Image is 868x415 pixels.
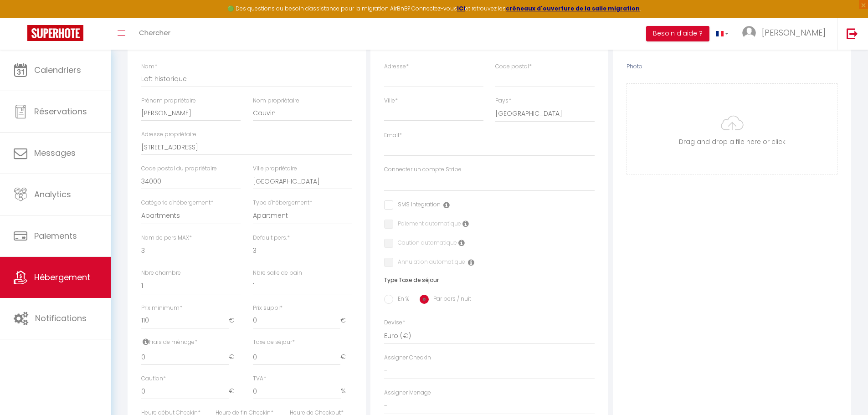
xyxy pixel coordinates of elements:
button: Ouvrir le widget de chat LiveChat [7,4,35,31]
span: Calendriers [34,64,81,76]
a: ... [PERSON_NAME] [735,18,837,50]
h6: Type Taxe de séjour [384,277,595,283]
span: € [229,349,241,365]
label: Nom [141,62,157,71]
label: Assigner Menage [384,389,431,397]
label: Ville propriétaire [253,164,297,173]
label: En % [393,295,409,305]
label: Nom de pers MAX [141,234,192,242]
img: logout [847,28,858,39]
i: Frais de ménage [143,338,149,345]
label: Ville [384,97,398,105]
span: Paiements [34,230,77,241]
span: Chercher [139,28,170,37]
img: ... [742,26,756,40]
label: Prix minimum [141,304,182,313]
span: [PERSON_NAME] [762,27,826,38]
label: Nbre chambre [141,269,181,277]
label: Catégorie d'hébergement [141,199,213,207]
label: Code postal [495,62,532,71]
label: Adresse propriétaire [141,130,196,139]
button: Besoin d'aide ? [646,26,709,41]
span: € [340,313,352,329]
label: Paiement automatique [393,220,461,230]
label: Type d'hébergement [253,199,312,207]
span: Hébergement [34,272,90,283]
span: Analytics [34,189,71,200]
label: Default pers. [253,234,290,242]
span: Notifications [35,313,87,324]
label: Assigner Checkin [384,354,431,362]
label: TVA [253,374,266,383]
label: Photo [627,62,642,71]
label: Caution automatique [393,239,457,249]
label: Par pers / nuit [429,295,471,305]
a: créneaux d'ouverture de la salle migration [506,5,640,12]
label: Prix suppl [253,304,282,313]
span: % [341,383,352,400]
span: € [229,383,241,400]
span: Réservations [34,106,87,117]
img: Super Booking [27,25,83,41]
label: Caution [141,374,166,383]
label: Adresse [384,62,409,71]
label: Prénom propriétaire [141,97,196,105]
label: Taxe de séjour [253,338,295,347]
label: Frais de ménage [141,338,197,347]
a: Chercher [132,18,177,50]
label: Code postal du propriétaire [141,164,217,173]
span: € [340,349,352,365]
label: Nom propriétaire [253,97,299,105]
label: Pays [495,97,511,105]
label: Devise [384,318,405,327]
label: Connecter un compte Stripe [384,165,462,174]
label: Nbre salle de bain [253,269,302,277]
a: ICI [457,5,465,12]
span: € [229,313,241,329]
label: Email [384,131,402,140]
span: Messages [34,147,76,159]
